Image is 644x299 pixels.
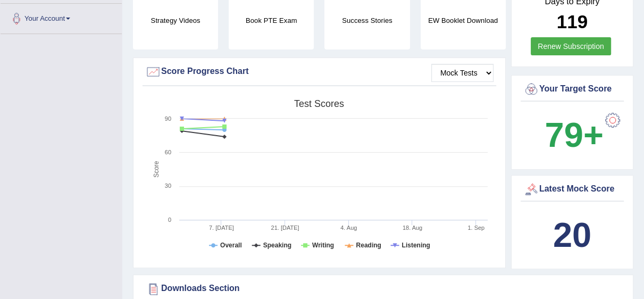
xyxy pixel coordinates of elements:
b: 20 [553,215,591,254]
h4: EW Booklet Download [421,15,506,26]
text: 60 [165,149,171,155]
a: Renew Subscription [531,37,611,55]
tspan: 4. Aug [340,225,357,231]
tspan: Test scores [294,98,344,109]
text: 0 [168,217,171,223]
tspan: Speaking [263,242,291,249]
tspan: 7. [DATE] [209,225,234,231]
tspan: Overall [220,242,242,249]
tspan: 1. Sep [467,225,484,231]
text: 90 [165,115,171,122]
tspan: Writing [312,242,334,249]
text: 30 [165,182,171,189]
div: Downloads Section [145,281,621,297]
h4: Book PTE Exam [229,15,314,26]
div: Latest Mock Score [523,181,621,197]
b: 119 [557,11,588,32]
h4: Strategy Videos [133,15,218,26]
tspan: Score [153,161,160,178]
tspan: 21. [DATE] [271,225,299,231]
b: 79+ [545,115,603,154]
a: Your Account [1,4,122,30]
div: Score Progress Chart [145,64,494,80]
tspan: Listening [402,242,430,249]
div: Your Target Score [523,81,621,97]
h4: Success Stories [324,15,409,26]
tspan: 18. Aug [403,225,422,231]
tspan: Reading [356,242,381,249]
